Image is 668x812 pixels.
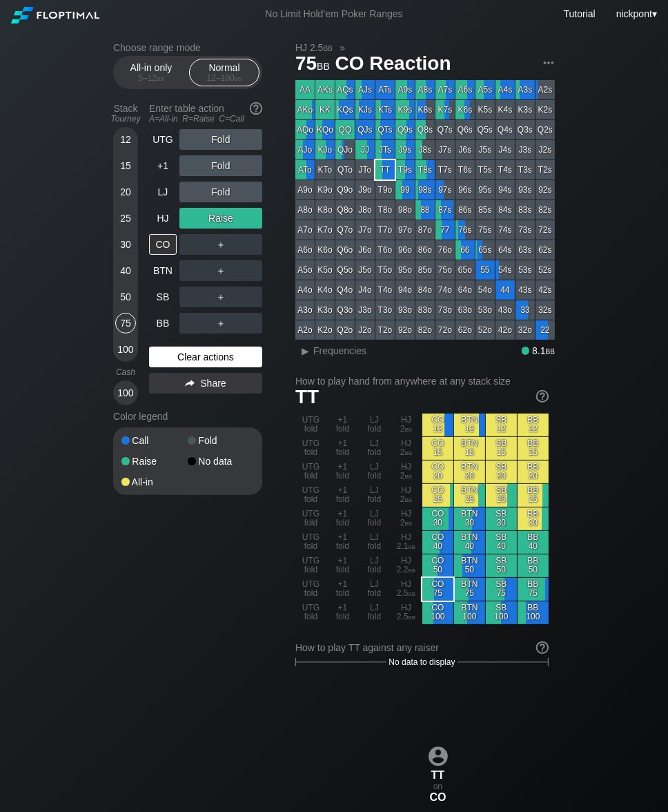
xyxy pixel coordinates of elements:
div: A3s [515,80,535,99]
div: Normal [193,59,256,86]
div: SB 25 [486,484,517,507]
div: 96s [455,180,475,200]
div: Q4s [495,120,515,139]
h2: Choose range mode [113,42,262,53]
div: ATo [295,160,315,180]
div: +1 fold [327,484,358,507]
div: A8s [415,80,435,99]
div: AQs [335,80,355,99]
span: bb [409,541,416,551]
div: ＋ [179,287,262,307]
img: share.864f2f62.svg [185,380,195,387]
div: HJ 2 [391,507,422,530]
div: BB 15 [518,437,549,460]
span: CO Reaction [333,53,453,76]
div: K8o [315,200,335,220]
div: K4s [495,100,515,119]
div: 15 [115,155,136,176]
div: A7s [435,80,455,99]
div: QJs [355,120,375,139]
div: T4s [495,160,515,180]
img: icon-avatar.b40e07d9.svg [429,746,448,766]
div: 94s [495,180,515,200]
div: UTG fold [295,414,326,436]
div: UTG [149,129,177,150]
div: UTG fold [295,484,326,507]
div: 75o [435,260,455,280]
div: 74s [495,220,515,240]
div: 73s [515,220,535,240]
div: SB 12 [486,414,517,436]
div: Fold [188,436,254,445]
div: SB 30 [486,507,517,530]
div: Q6s [455,120,475,139]
div: 40 [115,260,136,281]
div: +1 fold [327,531,358,554]
div: 100 [115,383,136,403]
div: Q5o [335,260,355,280]
div: 82o [415,320,435,340]
span: bb [405,424,413,434]
div: Q2s [536,120,555,139]
div: +1 fold [327,554,358,577]
div: 64s [495,240,515,260]
div: J5s [475,140,495,159]
div: 97o [395,220,415,240]
div: LJ fold [359,437,390,460]
div: 85s [475,200,495,220]
div: Q8s [415,120,435,139]
div: J6s [455,140,475,159]
div: Q8o [335,200,355,220]
div: LJ fold [359,414,390,436]
img: Floptimal logo [11,7,99,23]
div: 73o [435,300,455,320]
div: A9o [295,180,315,200]
div: BTN 25 [454,484,485,507]
div: K7o [315,220,335,240]
div: Raise [179,208,262,229]
div: J2s [536,140,555,159]
div: 5 – 12 [122,73,180,83]
span: bb [235,73,242,83]
div: J8o [355,200,375,220]
div: K9s [395,100,415,119]
div: BB 30 [518,507,549,530]
div: KTs [375,100,395,119]
div: A9s [395,80,415,99]
div: 85o [415,260,435,280]
div: BB 25 [518,484,549,507]
div: 88 [415,200,435,220]
div: 42s [536,280,555,300]
div: All-in [121,477,188,487]
div: A2s [536,80,555,99]
div: 62o [455,320,475,340]
div: 43o [495,300,515,320]
div: J4s [495,140,515,159]
div: 95s [475,180,495,200]
div: HJ 2 [391,484,422,507]
div: 63o [455,300,475,320]
div: 20 [115,182,136,202]
div: No Limit Hold’em Poker Ranges [244,8,423,23]
div: J5o [355,260,375,280]
div: K9o [315,180,335,200]
div: ▾ [613,6,659,21]
span: bb [546,345,555,356]
div: A4s [495,80,515,99]
div: Fold [179,129,262,150]
div: QJo [335,140,355,159]
div: 54o [475,280,495,300]
div: K4o [315,280,335,300]
div: 93s [515,180,535,200]
div: K6s [455,100,475,119]
div: UTG fold [295,507,326,530]
div: BTN 30 [454,507,485,530]
div: Cash [108,367,144,377]
div: SB [149,287,177,307]
div: CO 40 [422,531,453,554]
div: LJ [149,182,177,202]
div: A6o [295,240,315,260]
div: KQs [335,100,355,119]
div: UTG fold [295,554,326,577]
div: AA [295,80,315,99]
